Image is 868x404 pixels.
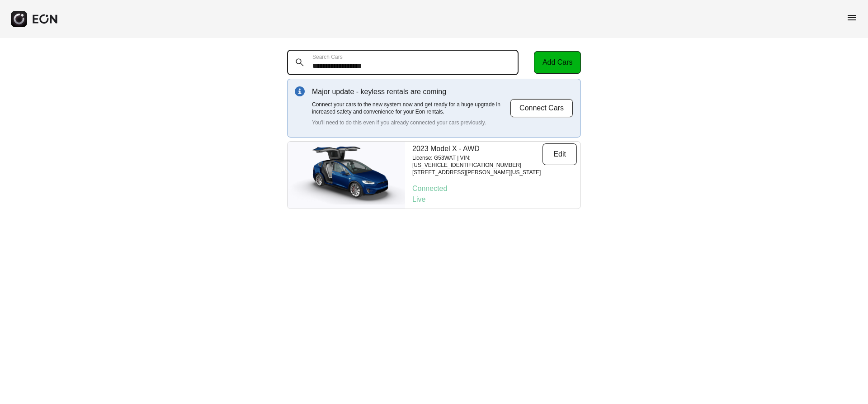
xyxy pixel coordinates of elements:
[846,12,857,23] span: menu
[542,143,577,165] button: Edit
[534,51,581,74] button: Add Cars
[412,143,542,154] p: 2023 Model X - AWD
[412,194,577,205] p: Live
[312,119,510,126] p: You'll need to do this even if you already connected your cars previously.
[412,154,542,169] p: License: G53WAT | VIN: [US_VEHICLE_IDENTIFICATION_NUMBER]
[412,169,542,176] p: [STREET_ADDRESS][PERSON_NAME][US_STATE]
[510,99,573,118] button: Connect Cars
[312,53,343,61] label: Search Cars
[412,183,577,194] p: Connected
[312,86,510,97] p: Major update - keyless rentals are coming
[295,86,305,96] img: info
[312,101,510,115] p: Connect your cars to the new system now and get ready for a huge upgrade in increased safety and ...
[288,146,405,204] img: car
